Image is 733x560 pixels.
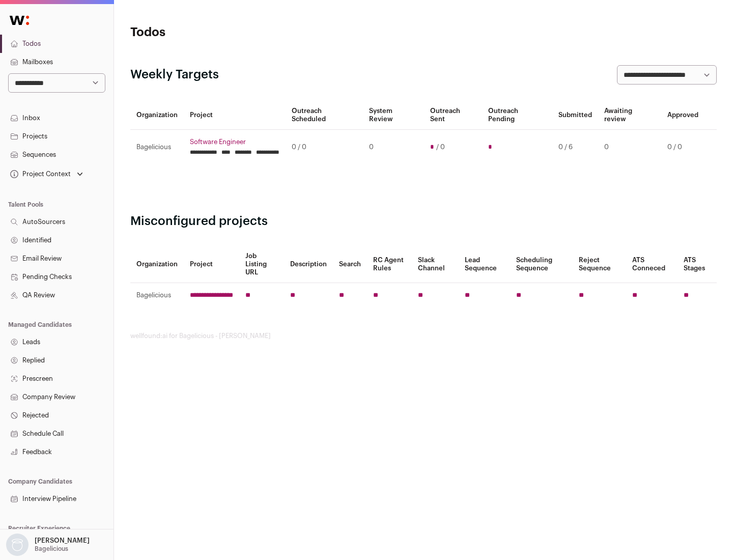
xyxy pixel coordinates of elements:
a: Software Engineer [190,138,279,146]
th: RC Agent Rules [367,246,411,283]
img: Wellfound [4,10,35,31]
th: Project [184,101,286,130]
th: Outreach Pending [482,101,552,130]
th: Slack Channel [412,246,459,283]
th: Approved [661,101,704,130]
th: Project [184,246,239,283]
th: ATS Stages [678,246,717,283]
th: Reject Sequence [573,246,627,283]
p: Bagelicious [35,545,68,553]
td: 0 [363,130,424,165]
th: Search [333,246,367,283]
th: Description [284,246,333,283]
th: ATS Conneced [626,246,677,283]
td: Bagelicious [130,130,184,165]
th: Organization [130,246,184,283]
td: 0 / 6 [552,130,598,165]
h1: Todos [130,24,326,41]
img: nopic.png [6,534,29,556]
div: Project Context [8,170,71,178]
td: 0 / 0 [661,130,704,165]
footer: wellfound:ai for Bagelicious - [PERSON_NAME] [130,332,717,340]
p: [PERSON_NAME] [35,537,90,545]
h2: Misconfigured projects [130,213,717,230]
th: System Review [363,101,424,130]
th: Scheduling Sequence [510,246,573,283]
th: Job Listing URL [239,246,284,283]
th: Outreach Sent [424,101,483,130]
span: / 0 [436,143,445,151]
th: Awaiting review [598,101,661,130]
button: Open dropdown [4,534,92,556]
th: Lead Sequence [459,246,510,283]
td: Bagelicious [130,283,184,308]
h2: Weekly Targets [130,67,219,83]
button: Open dropdown [8,167,85,181]
td: 0 / 0 [286,130,363,165]
th: Outreach Scheduled [286,101,363,130]
th: Submitted [552,101,598,130]
td: 0 [598,130,661,165]
th: Organization [130,101,184,130]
